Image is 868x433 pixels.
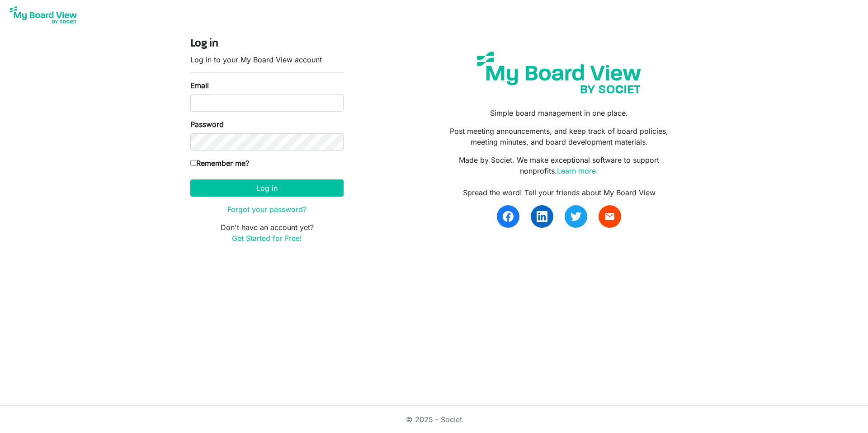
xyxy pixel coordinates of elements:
a: email [599,205,621,228]
label: Remember me? [190,158,249,169]
label: Email [190,80,209,91]
p: Simple board management in one place. [441,108,678,118]
img: facebook.svg [503,211,514,222]
a: © 2025 - Societ [406,415,462,424]
img: twitter.svg [571,211,581,222]
p: Don't have an account yet? [190,222,344,244]
p: Made by Societ. We make exceptional software to support nonprofits. [441,155,678,176]
label: Password [190,119,224,130]
a: Learn more. [557,166,598,175]
img: linkedin.svg [537,211,547,222]
button: Log in [190,179,344,197]
p: Log in to your My Board View account [190,54,344,65]
input: Remember me? [190,160,196,166]
img: my-board-view-societ.svg [470,45,648,100]
span: email [604,211,615,222]
p: Post meeting announcements, and keep track of board policies, meeting minutes, and board developm... [441,126,678,147]
img: My Board View Logo [7,4,80,26]
div: Spread the word! Tell your friends about My Board View [441,187,678,198]
a: Get Started for Free! [232,234,302,243]
a: Forgot your password? [227,205,307,214]
h4: Log in [190,38,344,51]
